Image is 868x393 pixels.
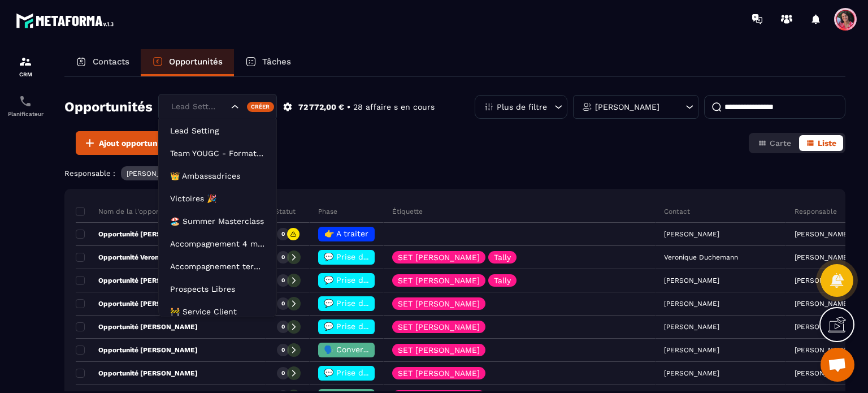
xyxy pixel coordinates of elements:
[281,277,285,284] p: 0
[3,46,48,86] a: formationformationCRM
[76,299,198,308] p: Opportunité [PERSON_NAME]
[398,277,480,284] p: SET [PERSON_NAME]
[281,300,285,308] p: 0
[281,346,285,354] p: 0
[324,345,424,354] span: 🗣️ Conversation en cours
[398,346,480,354] p: SET [PERSON_NAME]
[770,139,791,148] span: Carte
[324,275,436,284] span: 💬 Prise de contact effectué
[664,207,690,216] p: Contact
[64,49,141,76] a: Contacts
[234,49,302,76] a: Tâches
[751,135,798,151] button: Carte
[76,276,198,285] p: Opportunité [PERSON_NAME]
[347,102,350,113] p: •
[64,96,153,118] h2: Opportunités
[497,103,547,111] p: Plus de filtre
[158,94,277,120] div: Search for option
[76,230,198,239] p: Opportunité [PERSON_NAME]
[64,169,115,178] p: Responsable :
[281,323,285,331] p: 0
[127,170,182,178] p: [PERSON_NAME]
[247,102,275,112] div: Créer
[141,49,234,76] a: Opportunités
[324,229,368,238] span: 👉 A traiter
[795,323,850,331] p: [PERSON_NAME]
[799,135,843,151] button: Liste
[76,322,198,331] p: Opportunité [PERSON_NAME]
[821,348,854,382] div: Ouvrir le chat
[318,207,337,216] p: Phase
[595,103,659,111] p: [PERSON_NAME]
[795,207,837,216] p: Responsable
[795,346,850,354] p: [PERSON_NAME]
[19,55,32,68] img: formation
[281,253,285,261] p: 0
[16,10,118,31] img: logo
[281,369,285,377] p: 0
[3,86,48,126] a: schedulerschedulerPlanificateur
[275,207,296,216] p: Statut
[795,277,850,284] p: [PERSON_NAME]
[392,207,423,216] p: Étiquette
[3,71,48,77] p: CRM
[324,322,436,331] span: 💬 Prise de contact effectué
[99,137,168,149] span: Ajout opportunité
[795,230,850,238] p: [PERSON_NAME]
[324,252,436,261] span: 💬 Prise de contact effectué
[795,300,850,308] p: [PERSON_NAME]
[818,139,836,148] span: Liste
[494,253,511,261] p: Tally
[398,253,480,261] p: SET [PERSON_NAME]
[262,57,291,67] p: Tâches
[76,253,214,262] p: Opportunité Veronique Duchemann
[324,368,436,377] span: 💬 Prise de contact effectué
[76,131,175,155] button: Ajout opportunité
[398,300,480,308] p: SET [PERSON_NAME]
[353,102,435,113] p: 28 affaire s en cours
[3,111,48,117] p: Planificateur
[168,101,228,113] input: Search for option
[795,253,850,261] p: [PERSON_NAME]
[93,57,129,67] p: Contacts
[795,369,850,377] p: [PERSON_NAME]
[398,369,480,377] p: SET [PERSON_NAME]
[494,277,511,284] p: Tally
[76,207,178,216] p: Nom de la l'opportunité
[281,230,285,238] p: 0
[19,94,32,108] img: scheduler
[298,102,344,113] p: 72 772,00 €
[76,369,198,378] p: Opportunité [PERSON_NAME]
[398,323,480,331] p: SET [PERSON_NAME]
[76,346,198,355] p: Opportunité [PERSON_NAME]
[169,57,223,67] p: Opportunités
[324,299,436,308] span: 💬 Prise de contact effectué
